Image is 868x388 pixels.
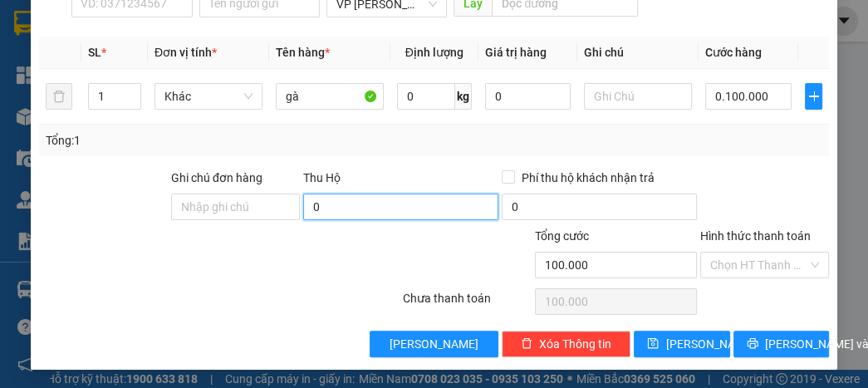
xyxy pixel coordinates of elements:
span: plus [806,90,822,103]
button: delete [46,83,72,110]
span: SL [88,46,101,59]
button: plus [805,83,823,110]
span: save [647,337,659,351]
span: Khác [164,84,253,109]
span: Tổng cước [535,229,589,243]
span: [PERSON_NAME] [665,335,754,353]
span: delete [521,337,532,351]
button: [PERSON_NAME] [370,331,498,357]
div: Chưa thanh toán [401,289,533,318]
input: Ghi Chú [584,83,692,110]
span: [PERSON_NAME] [390,335,478,353]
button: save[PERSON_NAME] [634,331,729,357]
input: 0 [485,83,571,110]
span: Cước hàng [705,46,762,59]
span: Tên hàng [276,46,330,59]
span: Định lượng [405,46,463,59]
input: Ghi chú đơn hàng [171,194,300,220]
span: Đơn vị tính [154,46,217,59]
div: Tổng: 1 [46,131,337,150]
span: printer [747,337,758,351]
input: VD: Bàn, Ghế [276,83,384,110]
span: kg [455,83,472,110]
span: Xóa Thông tin [539,335,611,353]
label: Ghi chú đơn hàng [171,171,262,184]
th: Ghi chú [577,37,699,69]
label: Hình thức thanh toán [700,229,811,243]
span: Thu Hộ [303,171,341,184]
span: Phí thu hộ khách nhận trả [515,169,661,187]
button: printer[PERSON_NAME] và In [733,331,829,357]
span: Giá trị hàng [485,46,547,59]
button: deleteXóa Thông tin [502,331,630,357]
